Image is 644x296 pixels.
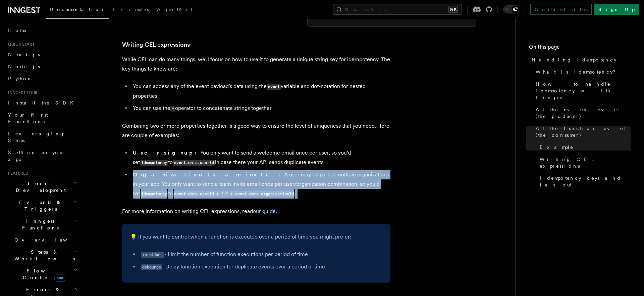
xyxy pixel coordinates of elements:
span: Flow Control [12,267,74,281]
a: Next.js [5,48,79,60]
span: At the function level (the consumer) [536,125,631,138]
button: Inngest Functions [5,215,79,234]
button: Toggle dark mode [503,5,519,13]
span: Home [8,27,27,34]
a: Setting up your app [5,146,79,165]
a: Home [5,24,79,36]
a: debounce [141,263,162,270]
span: new [54,274,65,282]
li: You can use the operator to concatenate strings together. [131,103,390,113]
span: Steps & Workflows [12,249,75,262]
code: event.data.userId + "-" + event.data.organizationId [173,191,295,197]
a: Contact sales [530,4,592,15]
a: At the function level (the consumer) [533,122,631,141]
span: Leveraging Steps [8,131,65,143]
a: Python [5,73,79,85]
button: Search...⌘K [333,4,462,15]
span: Overview [14,237,84,243]
p: 💡 If you want to control when a function is executed over a period of time you might prefer: [130,232,382,242]
span: Example [540,144,574,151]
kbd: ⌘K [448,6,458,13]
a: What is idempotency? [533,66,631,78]
span: Documentation [50,7,105,12]
li: You only want to send a welcome email once per user, so you'd set to in case there your API sends... [131,148,390,167]
span: Node.js [8,64,40,69]
button: Events & Triggers [5,196,79,215]
a: Example [537,141,631,153]
p: While CEL can do many things, we'll focus on how to use it to generate a unique string key for id... [122,55,390,74]
a: Leveraging Steps [5,128,79,146]
span: How to handle idempotency with Inngest [536,81,631,101]
span: Writing CEL expressions [540,156,631,169]
span: Inngest tour [5,90,38,95]
a: our guide [253,208,276,214]
li: - Limit the number of function executions per period of time [139,250,382,259]
span: Python [8,76,33,81]
span: Examples [113,7,149,12]
span: Next.js [8,52,40,57]
span: Setting up your app [8,150,66,162]
a: Handling idempotency [529,54,631,66]
a: Documentation [46,2,109,19]
span: Install the SDK [8,100,77,105]
a: rateLimit [141,251,164,257]
code: event [267,84,281,90]
strong: User signup: [133,150,200,156]
a: Writing CEL expressions [122,40,190,49]
span: Events & Triggers [5,199,73,212]
span: At the event level (the producer) [536,106,631,120]
code: idempotency [140,160,168,166]
p: Combining two or more properties together is a good way to ensure the level of uniqueness that yo... [122,121,390,140]
li: You can access any of the event payload's data using the variable and dot-notation for nested pro... [131,82,390,101]
button: Local Development [5,177,79,196]
code: + [170,106,175,112]
h4: On this page [529,43,631,54]
span: Handling idempotency [532,56,616,63]
span: Features [5,171,28,176]
span: Your first Functions [8,112,48,124]
li: A user may be part of multiple organizations in your app. You only want to send a team invite ema... [131,170,390,199]
a: How to handle idempotency with Inngest [533,78,631,103]
strong: Organization team invite: [133,171,284,178]
a: Overview [12,234,79,246]
a: AgentKit [153,2,197,18]
span: Inngest Functions [5,218,72,231]
code: event.data.userId [173,160,215,166]
a: Node.js [5,60,79,73]
span: Idempotency keys and fan-out [540,175,631,188]
p: For more information on writing CEL expressions, read . [122,207,390,216]
a: Your first Functions [5,109,79,128]
code: idempotency [140,191,168,197]
span: Quick start [5,42,35,47]
span: AgentKit [157,7,193,12]
a: At the event level (the producer) [533,103,631,122]
span: Local Development [5,180,73,194]
a: Examples [109,2,153,18]
button: Flow Controlnew [12,265,79,284]
li: - Delay function execution for duplicate events over a period of time [139,262,382,272]
code: rateLimit [141,252,164,258]
span: What is idempotency? [536,69,620,75]
a: Idempotency keys and fan-out [537,172,631,191]
a: Sign Up [594,4,639,15]
code: debounce [141,264,162,270]
button: Steps & Workflows [12,246,79,265]
a: Install the SDK [5,97,79,109]
a: Writing CEL expressions [537,153,631,172]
